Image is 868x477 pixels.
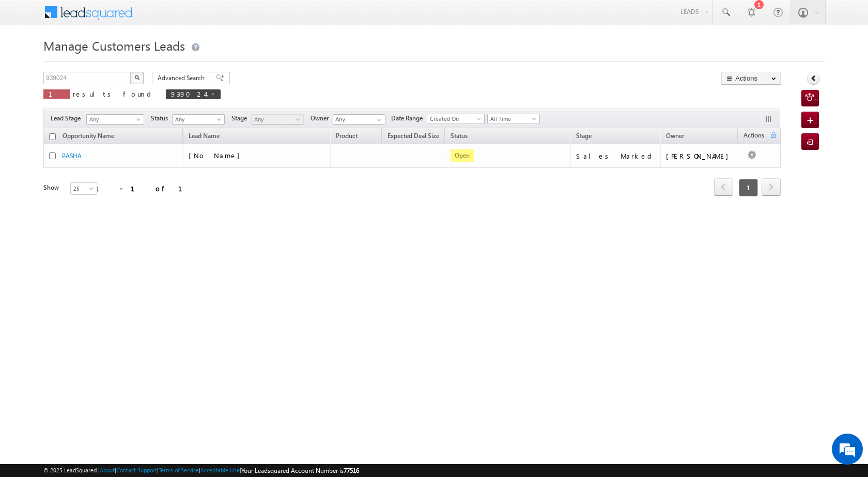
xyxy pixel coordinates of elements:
[73,89,155,98] span: results found
[43,183,62,192] div: Show
[71,184,98,193] span: 25
[333,114,385,125] input: Type to Search
[576,132,592,140] span: Stage
[43,37,185,54] span: Manage Customers Leads
[49,89,65,98] span: 1
[344,467,359,474] span: 77516
[252,115,301,124] span: Any
[251,114,304,125] a: Any
[762,179,781,196] a: next
[391,114,427,123] span: Date Range
[714,179,733,196] a: prev
[189,151,245,160] span: [No Name]
[721,72,781,85] button: Actions
[714,178,733,196] span: prev
[43,466,359,475] span: © 2025 LeadSquared | | | | |
[200,467,240,473] a: Acceptable Use
[371,115,384,125] a: Show All Items
[445,130,473,144] a: Status
[116,467,157,473] a: Contact Support
[488,114,537,124] span: All Time
[183,130,225,144] span: Lead Name
[487,114,540,124] a: All Time
[382,130,444,144] a: Expected Deal Size
[451,149,474,162] span: Open
[87,115,141,124] span: Any
[173,115,222,124] span: Any
[172,114,225,125] a: Any
[95,182,195,194] div: 1 - 1 of 1
[70,182,97,195] a: 25
[666,151,734,161] div: [PERSON_NAME]
[151,114,172,123] span: Status
[171,89,205,98] span: 939024
[311,114,333,123] span: Owner
[427,114,481,124] span: Created On
[241,467,359,474] span: Your Leadsquared Account Number is
[336,132,358,140] span: Product
[159,467,199,473] a: Terms of Service
[738,130,769,143] span: Actions
[739,179,758,196] span: 1
[576,151,656,161] div: Sales Marked
[158,73,208,83] span: Advanced Search
[571,130,597,144] a: Stage
[62,152,82,160] a: PASHA
[666,132,684,140] span: Owner
[57,130,119,144] a: Opportunity Name
[231,114,251,123] span: Stage
[100,467,115,473] a: About
[63,132,114,140] span: Opportunity Name
[388,132,439,140] span: Expected Deal Size
[86,114,144,125] a: Any
[762,178,781,196] span: next
[427,114,485,124] a: Created On
[134,75,139,80] img: Search
[49,133,56,140] input: Check all records
[51,114,85,123] span: Lead Stage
